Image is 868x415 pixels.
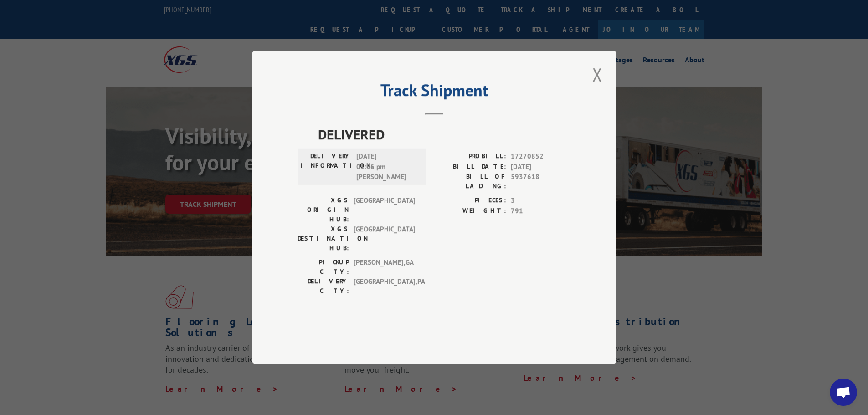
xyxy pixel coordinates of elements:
[511,152,571,162] span: 17270852
[434,152,506,162] label: PROBILL:
[511,162,571,172] span: [DATE]
[511,172,571,191] span: 5937618
[434,172,506,191] label: BILL OF LADING:
[298,225,349,253] label: XGS DESTINATION HUB:
[511,196,571,206] span: 3
[434,206,506,216] label: WEIGHT:
[354,196,415,225] span: [GEOGRAPHIC_DATA]
[298,84,571,101] h2: Track Shipment
[356,152,418,183] span: [DATE] 01:56 pm [PERSON_NAME]
[298,196,349,225] label: XGS ORIGIN HUB:
[354,225,415,253] span: [GEOGRAPHIC_DATA]
[434,196,506,206] label: PIECES:
[590,62,605,87] button: Close modal
[318,124,571,145] span: DELIVERED
[434,162,506,172] label: BILL DATE:
[298,277,349,296] label: DELIVERY CITY:
[830,379,857,406] a: Open chat
[354,277,415,296] span: [GEOGRAPHIC_DATA] , PA
[298,258,349,277] label: PICKUP CITY:
[354,258,415,277] span: [PERSON_NAME] , GA
[300,152,352,183] label: DELIVERY INFORMATION:
[511,206,571,216] span: 791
